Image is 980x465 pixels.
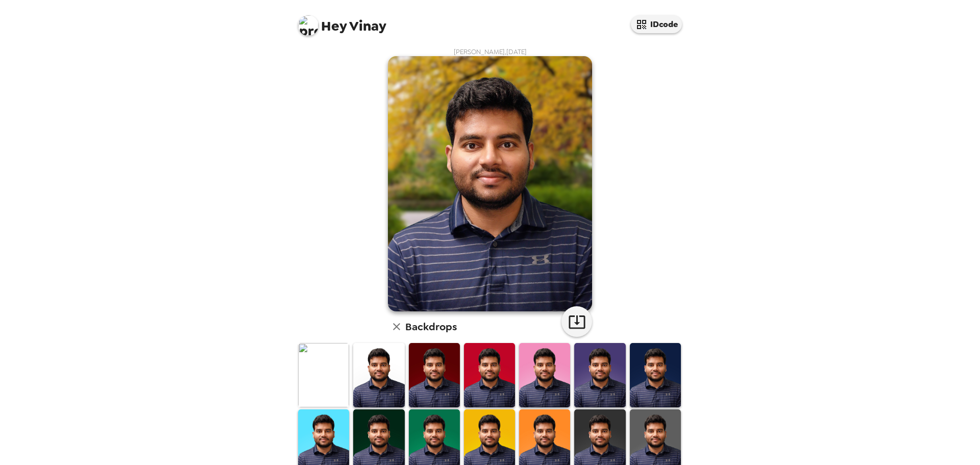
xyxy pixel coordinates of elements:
img: profile pic [298,15,318,36]
button: IDcode [631,15,682,33]
span: Hey [321,17,347,35]
span: [PERSON_NAME] , [DATE] [454,47,527,56]
h6: Backdrops [405,319,457,335]
img: user [388,56,592,311]
img: Original [298,343,349,407]
span: Vinay [298,10,386,33]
